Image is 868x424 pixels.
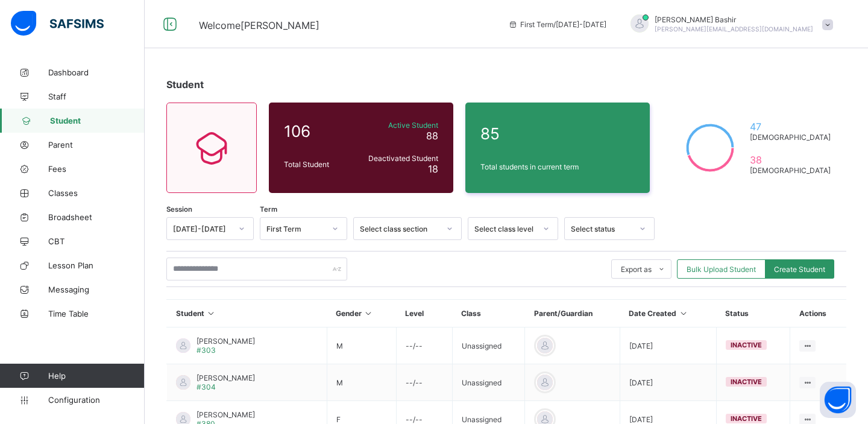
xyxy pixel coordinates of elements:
span: Deactivated Student [357,154,438,163]
span: Fees [48,164,145,174]
span: Create Student [774,265,825,274]
span: [DEMOGRAPHIC_DATA] [750,166,831,175]
span: [DEMOGRAPHIC_DATA] [750,133,831,142]
span: #303 [197,346,216,355]
span: [PERSON_NAME] [197,337,255,346]
span: Lesson Plan [48,261,145,270]
span: 88 [426,130,438,142]
i: Sort in Ascending Order [678,309,688,318]
span: [PERSON_NAME] [197,410,255,419]
span: Parent [48,140,145,150]
div: Select class level [474,224,536,233]
span: Dashboard [48,68,145,77]
span: inactive [731,341,762,349]
span: 47 [750,121,831,133]
span: Student [166,78,204,90]
div: Total Student [281,157,354,172]
span: Classes [48,188,145,198]
span: Term [260,205,277,214]
div: [DATE]-[DATE] [173,224,231,233]
span: [PERSON_NAME] [197,373,255,382]
span: Export as [621,265,652,274]
td: [DATE] [620,327,716,364]
span: [PERSON_NAME] Bashir [655,15,813,24]
span: 38 [750,154,831,166]
th: Student [167,300,327,327]
th: Actions [790,300,846,327]
th: Date Created [620,300,716,327]
span: inactive [731,378,762,386]
td: [DATE] [620,364,716,401]
span: 18 [428,163,438,175]
span: 85 [480,124,635,143]
td: M [327,364,396,401]
div: Select class section [360,224,439,233]
span: Session [166,205,192,214]
span: #304 [197,382,216,391]
th: Gender [327,300,396,327]
span: Student [50,116,145,125]
th: Class [452,300,524,327]
div: HamidBashir [618,14,839,34]
span: Messaging [48,285,145,294]
span: inactive [731,414,762,423]
span: CBT [48,236,145,246]
span: Active Student [357,121,438,130]
span: Bulk Upload Student [687,265,756,274]
img: safsims [11,11,104,36]
th: Parent/Guardian [525,300,620,327]
button: Open asap [820,382,856,418]
span: session/term information [508,20,606,29]
td: Unassigned [452,327,524,364]
th: Level [396,300,452,327]
span: Time Table [48,309,145,318]
span: Welcome [PERSON_NAME] [199,19,319,31]
span: 106 [284,122,351,141]
i: Sort in Ascending Order [206,309,216,318]
span: Help [48,371,144,381]
td: --/-- [396,327,452,364]
span: Staff [48,92,145,101]
td: Unassigned [452,364,524,401]
td: --/-- [396,364,452,401]
div: Select status [571,224,632,233]
i: Sort in Ascending Order [363,309,374,318]
span: Broadsheet [48,212,145,222]
span: Configuration [48,395,144,405]
span: Total students in current term [480,162,635,171]
span: [PERSON_NAME][EMAIL_ADDRESS][DOMAIN_NAME] [655,25,813,33]
td: M [327,327,396,364]
div: First Term [266,224,325,233]
th: Status [716,300,790,327]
